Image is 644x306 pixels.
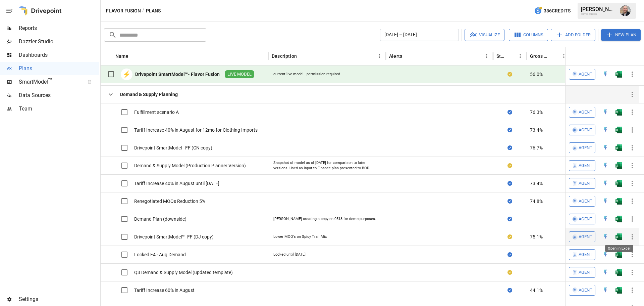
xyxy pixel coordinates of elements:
[496,53,505,59] div: Status
[615,198,622,205] img: excel-icon.76473adf.svg
[273,234,327,239] div: Lower MOQ's on Spicy Trail Mix
[579,126,592,134] span: Agent
[507,198,512,205] div: Sync complete
[134,180,219,187] div: Tariff Increase 40% in August until [DATE]
[579,251,592,259] span: Agent
[602,233,609,240] div: Open in Quick Edit
[615,269,622,276] img: excel-icon.76473adf.svg
[569,69,595,80] button: Agent
[134,233,214,240] div: Drivepoint SmartModel™- FF (DJ copy)
[615,216,622,222] img: excel-icon.76473adf.svg
[19,91,99,99] span: Data Sources
[615,216,622,222] div: Open in Excel
[602,198,609,205] img: quick-edit-flash.b8aec18c.svg
[615,233,622,240] img: excel-icon.76473adf.svg
[581,6,616,12] div: [PERSON_NAME]
[615,180,622,187] div: Open in Excel
[530,180,543,187] span: 73.4%
[615,251,622,258] img: excel-icon.76473adf.svg
[507,216,512,222] div: Sync complete
[569,214,595,224] button: Agent
[579,144,592,152] span: Agent
[403,51,412,61] button: Sort
[507,144,512,151] div: Sync complete
[550,51,559,61] button: Sort
[273,72,340,77] div: current live model - permission required
[579,108,592,116] span: Agent
[273,160,381,171] div: Snapshot of model as of [DATE] for comparison to later versions. Used as input to Finance plan pr...
[601,29,641,41] button: New Plan
[142,7,145,15] div: /
[516,51,525,61] button: Status column menu
[273,216,376,222] div: [PERSON_NAME] creating a copy on 0513 for demo purposes.
[134,251,186,258] div: Locked F4 - Aug Demand
[602,251,609,258] img: quick-edit-flash.b8aec18c.svg
[134,162,246,169] div: Demand & Supply Model (Production Planner Version)
[602,233,609,240] img: quick-edit-flash.b8aec18c.svg
[579,287,592,294] span: Agent
[569,142,595,153] button: Agent
[615,287,622,294] div: Open in Excel
[135,71,220,78] div: Drivepoint SmartModel™- Flavor Fusion
[602,127,609,133] div: Open in Quick Edit
[506,51,516,61] button: Sort
[106,7,141,15] button: Flavor Fusion
[605,245,633,252] div: Open in Excel
[616,1,635,20] button: Dustin Jacobson
[298,51,307,61] button: Sort
[19,295,99,303] span: Settings
[615,127,622,133] img: excel-icon.76473adf.svg
[615,287,622,294] img: excel-icon.76473adf.svg
[569,267,595,278] button: Agent
[630,51,639,61] button: Sort
[579,162,592,170] span: Agent
[569,231,595,242] button: Agent
[19,24,99,32] span: Reports
[579,198,592,205] span: Agent
[579,269,592,276] span: Agent
[602,251,609,258] div: Open in Quick Edit
[507,71,512,78] div: Your plan has changes in Excel that are not reflected in the Drivepoint Data Warehouse, select "S...
[602,287,609,294] img: quick-edit-flash.b8aec18c.svg
[530,109,543,116] span: 76.3%
[602,144,609,151] div: Open in Quick Edit
[602,269,609,276] div: Open in Quick Edit
[602,216,609,222] img: quick-edit-flash.b8aec18c.svg
[134,144,212,151] div: Drivepoint SmartModel - FF (CN copy)
[465,29,504,41] button: Visualize
[530,287,543,294] span: 44.1%
[19,105,99,113] span: Team
[559,51,569,61] button: Gross Margin column menu
[620,5,631,16] img: Dustin Jacobson
[134,287,195,294] div: Tariff Increase 60% in August
[579,215,592,223] span: Agent
[569,249,595,260] button: Agent
[615,109,622,116] img: excel-icon.76473adf.svg
[602,162,609,169] div: Open in Quick Edit
[225,71,254,78] span: LIVE MODEL
[551,29,595,41] button: Add Folder
[615,251,622,258] div: Open in Excel
[530,233,543,240] span: 75.1%
[19,78,80,86] span: SmartModel
[544,7,571,15] span: 386 Credits
[507,180,512,187] div: Sync complete
[120,91,178,98] div: Demand & Supply Planning
[615,127,622,133] div: Open in Excel
[615,162,622,169] img: excel-icon.76473adf.svg
[507,162,512,169] div: Your plan has changes in Excel that are not reflected in the Drivepoint Data Warehouse, select "S...
[48,77,53,85] span: ™
[531,5,573,17] button: 386Credits
[569,285,595,296] button: Agent
[507,109,512,116] div: Sync complete
[615,71,622,78] div: Open in Excel
[375,51,384,61] button: Description column menu
[602,269,609,276] img: quick-edit-flash.b8aec18c.svg
[569,160,595,171] button: Agent
[602,144,609,151] img: quick-edit-flash.b8aec18c.svg
[507,269,512,276] div: Your plan has changes in Excel that are not reflected in the Drivepoint Data Warehouse, select "S...
[134,198,205,205] div: Renegotiated MOQs Reduction 5%
[579,180,592,187] span: Agent
[602,180,609,187] div: Open in Quick Edit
